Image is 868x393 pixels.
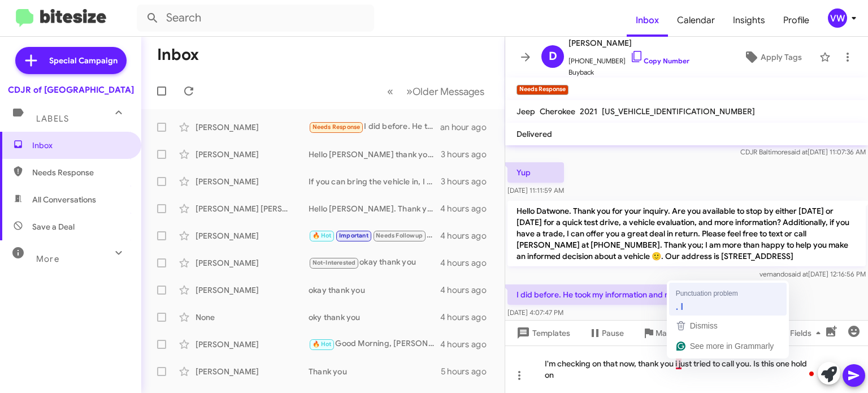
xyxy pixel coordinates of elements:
span: [DATE] 4:07:47 PM [507,308,563,317]
span: Templates [514,323,570,343]
div: 👍 [309,229,440,242]
span: [PERSON_NAME] [568,36,689,50]
a: Copy Number [630,57,689,65]
span: Cherokee [540,106,575,116]
div: 4 hours ago [440,203,496,214]
span: Delivered [517,129,552,139]
div: Thank you [309,366,441,377]
span: All Conversations [32,194,96,205]
button: Templates [505,323,579,343]
div: [PERSON_NAME] [196,339,309,350]
span: [US_VEHICLE_IDENTIFICATION_NUMBER] [602,106,755,116]
div: None [196,312,309,323]
div: [PERSON_NAME] [196,176,309,187]
span: Apply Tags [761,47,802,67]
div: 4 hours ago [440,230,496,241]
span: Buyback [568,67,689,78]
span: Not-Interested [313,259,356,266]
span: Pause [602,323,624,343]
span: Save a Deal [32,221,75,232]
div: CDJR of [GEOGRAPHIC_DATA] [8,84,134,96]
button: Previous [380,80,400,103]
span: CDJR Baltimore [DATE] 11:07:36 AM [740,148,866,156]
div: [PERSON_NAME] [196,149,309,160]
div: [PERSON_NAME] [196,122,309,133]
span: Inbox [32,140,128,151]
div: 3 hours ago [441,149,496,160]
span: Important [339,232,368,239]
div: To enrich screen reader interactions, please activate Accessibility in Grammarly extension settings [505,346,868,393]
div: [PERSON_NAME] [196,230,309,241]
div: I did before. He took my information and never called back [309,120,440,133]
div: okay thank you [309,256,440,269]
div: [PERSON_NAME] [196,284,309,296]
span: « [387,84,393,98]
a: Inbox [627,4,668,37]
p: Hello Datwone. Thank you for your inquiry. Are you available to stop by either [DATE] or [DATE] f... [507,201,866,266]
small: Needs Response [517,85,568,95]
div: okay thank you [309,284,440,296]
div: 4 hours ago [440,312,496,323]
span: Mark Inactive [656,323,705,343]
span: vernando [DATE] 12:16:56 PM [759,270,866,278]
input: Search [137,5,374,32]
p: I did before. He took my information and never called back [507,284,739,305]
span: 🔥 Hot [313,340,332,348]
button: Next [400,80,491,103]
div: 4 hours ago [440,257,496,269]
div: 5 hours ago [441,366,496,377]
span: More [36,254,59,264]
div: 3 hours ago [441,176,496,187]
a: Insights [724,4,774,37]
div: vw [828,8,847,28]
button: Mark Inactive [633,323,714,343]
span: Needs Followup [376,232,423,239]
span: Special Campaign [49,55,118,66]
span: said at [788,148,808,156]
div: oky thank you [309,312,440,323]
div: 4 hours ago [440,284,496,296]
span: » [406,84,413,98]
span: Labels [36,114,69,124]
nav: Page navigation example [381,80,491,103]
span: D [549,47,557,66]
div: Hello [PERSON_NAME] thank you for your inquiry. Could you please give me a call or text me at [PH... [309,149,441,160]
a: Profile [774,4,818,37]
button: Apply Tags [731,47,814,67]
span: 🔥 Hot [313,232,332,239]
div: Good Morning, [PERSON_NAME]. Thank you for your inquiry. Are you available to stop by either [DAT... [309,338,440,351]
span: 2021 [580,106,597,116]
button: Auto Fields [762,323,834,343]
div: If you can bring the vehicle in, I can do a different evaluation and give you more information on... [309,176,441,187]
span: [DATE] 11:11:59 AM [507,186,564,195]
span: Needs Response [313,123,361,131]
span: said at [788,270,808,278]
span: Jeep [517,106,535,116]
div: [PERSON_NAME] [196,257,309,269]
button: vw [818,8,856,28]
div: Hello [PERSON_NAME]. Thank you for your inquiry. Are you available to stop by either [DATE] or [D... [309,203,440,214]
span: [PHONE_NUMBER] [568,50,689,67]
div: an hour ago [440,122,496,133]
a: Special Campaign [15,47,127,74]
div: [PERSON_NAME] [PERSON_NAME] [196,203,309,214]
button: Pause [579,323,633,343]
h1: Inbox [157,46,199,64]
div: [PERSON_NAME] [196,366,309,377]
div: 4 hours ago [440,339,496,350]
span: Older Messages [413,85,484,98]
p: Yup [507,162,564,183]
span: Auto Fields [771,323,825,343]
a: Calendar [668,4,724,37]
span: Needs Response [32,167,128,178]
